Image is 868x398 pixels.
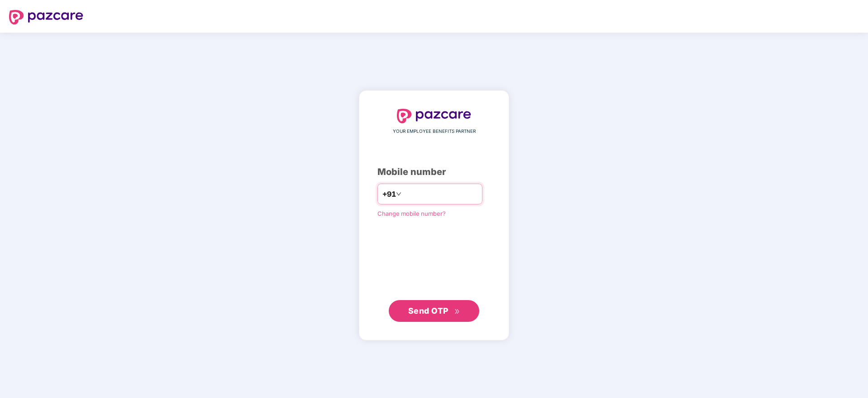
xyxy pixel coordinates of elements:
span: +91 [382,189,396,200]
a: Change mobile number? [377,210,446,217]
div: Mobile number [377,165,491,179]
button: Send OTPdouble-right [389,300,479,322]
span: YOUR EMPLOYEE BENEFITS PARTNER [393,128,476,135]
span: double-right [454,309,460,315]
img: logo [397,109,471,123]
span: down [396,191,401,197]
span: Send OTP [408,306,448,315]
img: logo [9,10,83,24]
